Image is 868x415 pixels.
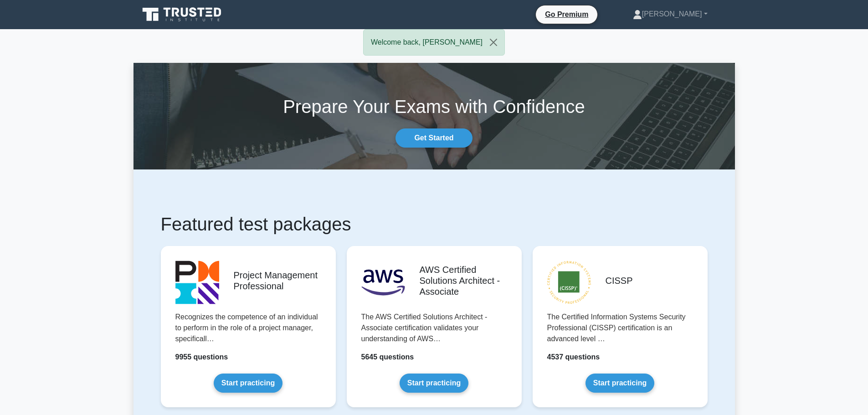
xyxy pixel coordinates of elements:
a: Start practicing [400,374,468,393]
a: [PERSON_NAME] [611,5,729,23]
a: Start practicing [214,374,282,393]
a: Start practicing [586,374,654,393]
button: Close [483,30,504,55]
a: Go Premium [539,9,594,20]
h1: Featured test packages [161,213,708,235]
div: Welcome back, [PERSON_NAME] [363,29,505,56]
a: Get Started [395,128,472,148]
h1: Prepare Your Exams with Confidence [134,96,735,118]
